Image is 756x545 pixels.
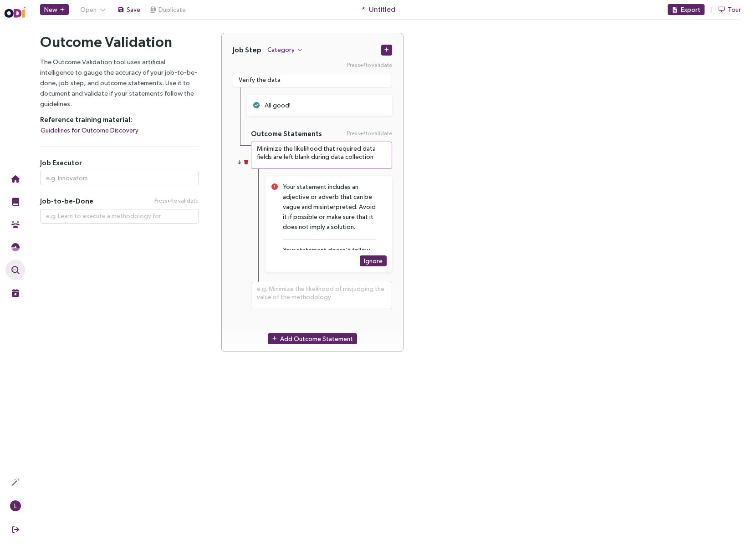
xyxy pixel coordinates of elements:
span: Category [267,45,295,55]
div: Your statement doesn't follow the correct format. "[Direction of Improvement]+[metric]+[noun phra... [283,245,376,295]
button: Actions [5,472,25,492]
button: L [5,496,25,516]
button: Add Outcome Statement [268,333,357,344]
p: The Outcome Validation tool uses artificial intelligence to gauge the accuracy of your job-to-be-... [40,56,199,109]
button: Live Events [5,283,25,303]
img: Live Events [11,289,20,297]
img: Community [11,220,20,229]
textarea: Press Enter to validate [40,209,199,224]
button: Needs Framework [5,237,25,257]
img: JTBD Needs Framework [11,243,20,251]
span: Tour [728,5,741,15]
h5: Outcome Statements [251,129,322,138]
div: All good! [265,100,376,110]
button: Move Down [237,159,242,165]
span: Add Outcome Statement [280,334,353,344]
span: Guidelines for Outcome Discovery [41,125,138,135]
span: L [14,500,17,511]
img: Outcome Validation [11,266,20,274]
span: Press to validate [347,129,392,138]
button: Delete Outcome Statement [244,159,249,165]
button: Duplicate [149,4,186,15]
button: New [40,4,69,15]
textarea: Press Enter to validate [251,282,392,309]
span: Press to validate [154,197,199,205]
span: Save [127,5,140,15]
button: Training [5,192,25,212]
span: Job-to-be-Done [40,197,93,205]
strong: Reference training material: [40,116,132,123]
span: Untitled [369,4,395,15]
button: Outcome Validation [5,260,25,280]
button: Home [5,169,25,189]
button: Ignore [360,255,387,266]
span: New [44,5,57,15]
textarea: Press Enter to validate [233,73,392,87]
h4: Job Step [233,46,261,54]
span: Ignore [364,256,383,266]
span: Export [681,5,700,15]
img: Actions [11,478,20,486]
button: Tour [718,4,741,15]
button: Save [117,4,141,15]
input: e.g. Innovators [40,171,199,185]
div: Your statement includes an adjective or adverb that can be vague and misinterpreted. Avoid it if ... [283,182,376,232]
button: Move Up [237,300,242,305]
button: Sign Out [5,520,25,540]
h2: Outcome Validation [40,33,199,51]
button: Open [76,4,110,15]
button: Community [5,214,25,234]
textarea: Press Enter to validate [251,142,392,169]
img: Training [11,198,20,206]
button: Category [267,44,303,55]
button: Guidelines for Outcome Discovery [40,125,139,136]
h5: Job Executor [40,158,199,167]
button: Export [668,4,705,15]
button: Delete Outcome Statement [244,300,249,305]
